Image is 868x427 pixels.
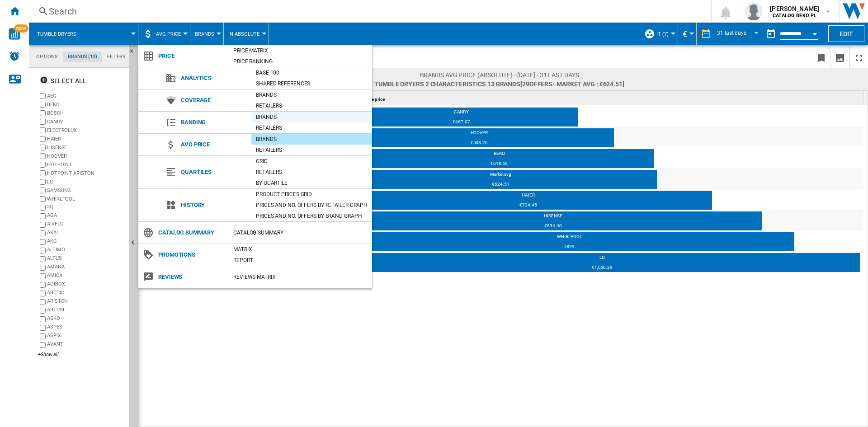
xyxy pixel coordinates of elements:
div: Brands [251,113,372,122]
span: Banding [176,116,251,129]
div: Retailers [251,168,372,177]
div: Retailers [251,145,372,155]
div: Base 100 [251,68,372,77]
div: Catalog Summary [229,228,372,237]
div: Grid [251,157,372,166]
div: Product prices grid [251,190,372,199]
div: REVIEWS Matrix [229,272,372,282]
div: Brands [251,90,372,99]
span: Promotions [154,249,229,261]
div: Retailers [251,123,372,132]
div: Report [229,256,372,265]
div: Price Ranking [229,57,372,66]
div: Matrix [229,245,372,254]
span: Price [154,50,229,62]
div: Prices and No. offers by retailer graph [251,201,372,210]
span: Catalog Summary [154,226,229,239]
div: Brands [251,135,372,144]
span: History [176,199,251,211]
div: Price Matrix [229,46,372,55]
div: By quartile [251,178,372,188]
div: Shared references [251,79,372,88]
span: Analytics [176,72,251,84]
div: Prices and No. offers by brand graph [251,211,372,221]
span: Avg price [176,138,251,151]
span: Quartiles [176,166,251,178]
span: Reviews [154,271,229,283]
div: Retailers [251,101,372,110]
span: Coverage [176,94,251,107]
